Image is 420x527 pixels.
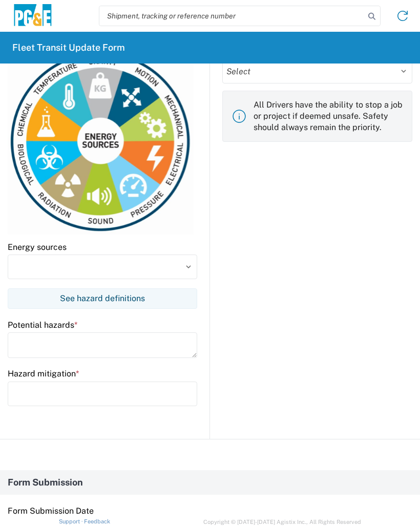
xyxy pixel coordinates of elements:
button: See hazard definitions [8,288,197,309]
label: Energy sources [8,242,67,253]
a: Support [59,518,85,524]
span: Copyright © [DATE]-[DATE] Agistix Inc., All Rights Reserved [203,517,361,526]
input: Shipment, tracking or reference number [99,6,365,26]
p: All Drivers have the ability to stop a job or project if deemed unsafe. Safety should always rema... [254,99,404,133]
img: pge [12,4,53,28]
a: Feedback [84,518,110,524]
label: Form Submission Date [8,505,94,517]
h2: Fleet Transit Update Form [12,41,125,54]
label: Potential hazards [8,320,77,331]
label: Hazard mitigation [8,368,79,380]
